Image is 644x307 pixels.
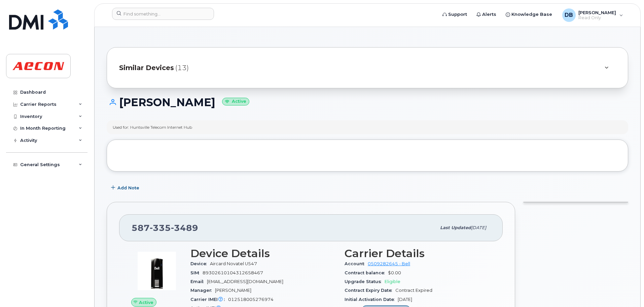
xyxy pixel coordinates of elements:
span: SIM [190,270,203,275]
span: Account [345,261,368,266]
img: image20231002-3703462-1poc0ua.jpeg [137,251,177,291]
span: Email [190,279,207,284]
span: (13) [175,63,189,73]
span: [DATE] [398,297,412,302]
span: [DATE] [471,225,486,230]
span: Add Note [117,185,139,191]
span: Initial Activation Date [345,297,398,302]
span: Contract Expiry Date [345,288,395,293]
span: 012518005276974 [228,297,274,302]
span: Aircard Novatel U547 [210,261,257,266]
span: 3489 [171,223,198,233]
span: $0.00 [388,270,401,275]
span: 587 [132,223,198,233]
h3: Device Details [190,247,336,259]
span: Manager [190,288,215,293]
div: Used for: Huntsville Telecom Internet Hub [113,124,192,130]
span: Carrier IMEI [190,297,228,302]
a: 0509282645 - Bell [368,261,410,266]
span: Last updated [440,225,471,230]
span: Similar Devices [119,63,174,73]
span: Upgrade Status [345,279,385,284]
span: Device [190,261,210,266]
span: 335 [150,223,171,233]
button: Add Note [107,182,145,194]
span: 89302610104312658467 [203,270,263,275]
span: Active [139,299,153,306]
span: Contract balance [345,270,388,275]
span: Eligible [385,279,400,284]
span: [PERSON_NAME] [215,288,251,293]
h3: Carrier Details [345,247,491,259]
small: Active [222,98,249,105]
span: [EMAIL_ADDRESS][DOMAIN_NAME] [207,279,283,284]
span: Contract Expired [395,288,432,293]
h1: [PERSON_NAME] [107,96,628,108]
